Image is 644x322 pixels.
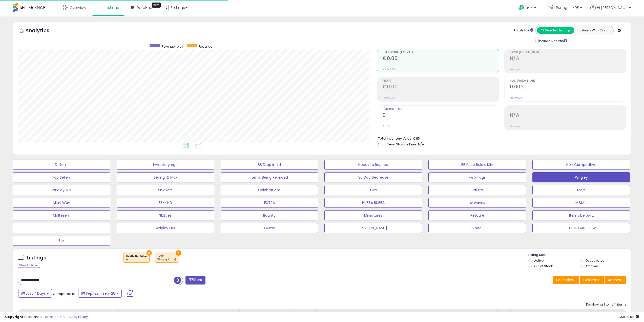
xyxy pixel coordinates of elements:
[605,276,626,284] button: Actions
[211,311,237,322] div: Current Buybox Price
[428,198,526,208] button: Airwaves
[157,258,176,261] div: Wrigley (any)
[264,311,290,322] div: Comp. Price Threshold
[510,80,626,82] span: Avg. Buybox Share
[13,236,110,246] button: Box
[597,5,627,10] span: Hi [PERSON_NAME]
[428,223,526,233] button: Food
[13,185,110,195] button: Wrigley Mix
[532,198,630,208] button: M&M´s
[383,112,499,119] h2: 0
[378,135,622,141] li: €115
[513,311,543,322] div: Profit [PERSON_NAME]
[117,172,214,182] button: Selling @ Max
[556,5,579,10] span: Pennguin-DE
[13,210,110,220] button: Maltesers
[70,5,86,10] span: Overview
[161,44,184,49] span: Revenue (prev)
[136,5,152,10] span: DataHub
[324,172,422,182] button: 30 Day Decrease
[324,185,422,195] button: Twix
[383,80,499,82] span: Profit
[106,5,119,10] span: Listings
[66,314,88,319] a: Privacy Policy
[221,172,318,182] button: Items Being Repriced
[18,263,40,268] div: Clear All Filters
[163,311,207,317] div: Listed Price
[510,112,626,119] h2: N/A
[514,28,533,33] div: Totals For
[199,44,212,49] span: Revenue
[221,160,318,170] button: BB Drop in 7d
[324,160,422,170] button: Needs to Reprice
[383,51,499,54] span: Net Revenue (Exc. VAT)
[176,250,181,256] button: ×
[476,311,494,322] div: Total Rev.
[5,315,88,319] div: seller snap | |
[583,277,599,282] span: Columns
[586,302,626,307] div: Displaying 1 to 1 of 1 items
[383,84,499,91] h2: €0.00
[117,160,214,170] button: Inventory Age
[531,38,573,44] div: Include Returns
[428,210,526,220] button: Petcare
[537,27,574,34] button: All Selected Listings
[428,172,526,182] button: w/o Tags
[5,314,24,319] strong: Copyright
[324,210,422,220] button: Miniatures
[378,142,417,146] b: Short Term Storage Fees:
[242,311,260,322] div: Num of Comp.
[514,1,541,16] a: Help
[324,223,422,233] button: [PERSON_NAME]
[147,250,152,256] button: ×
[13,172,110,182] button: Top Sellers
[383,125,390,128] small: Prev: 0
[348,311,378,317] div: [PERSON_NAME]
[570,311,588,322] div: Total Profit
[117,185,214,195] button: Snickers
[86,291,115,296] span: Sep-22 - Sep-28
[117,198,214,208] button: BE-KIND
[18,289,52,298] button: Last 7 Days
[13,223,110,233] button: OOS
[532,185,630,195] button: Mars
[382,311,401,322] div: Ordered Items
[607,311,633,322] div: Cost (Exc. VAT)
[185,276,205,285] button: Filters
[574,27,612,34] button: Listings With Cost
[532,223,630,233] button: THE VEGAN COW
[532,210,630,220] button: Items below 2
[510,108,626,111] span: ROI
[580,276,604,284] button: Columns
[510,125,520,128] small: Prev: N/A
[383,55,499,62] h2: €0.00
[510,51,626,54] span: Profit [PERSON_NAME]
[157,254,176,261] span: Tags :
[26,291,46,296] span: Last 7 Days
[618,314,639,319] span: 2025-10-6 10:02 GMT
[31,311,110,317] div: Title
[428,185,526,195] button: Balisto
[295,311,313,322] div: BB Share 24h.
[532,172,630,182] button: Wrigley
[383,68,395,71] small: Prev: €0.00
[78,289,122,298] button: Sep-22 - Sep-28
[586,258,605,263] label: Deactivated
[43,314,65,319] a: Terms of Use
[510,55,626,62] h2: N/A
[586,264,599,268] label: Archived
[126,258,147,261] div: on
[126,254,147,261] span: Repricing state :
[25,27,59,35] h5: Analytics
[553,276,579,284] button: Save View
[510,96,522,99] small: Prev: 0.00%
[510,84,626,91] h2: 0.00%
[534,264,553,268] label: Out of Stock
[518,5,525,11] i: Get Help
[324,198,422,208] button: HUBBA BUBBA
[318,311,344,317] div: Min Price
[221,185,318,195] button: Celebrations
[221,198,318,208] button: EXTRA
[138,311,159,317] div: Fulfillment
[590,5,631,16] a: Hi [PERSON_NAME]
